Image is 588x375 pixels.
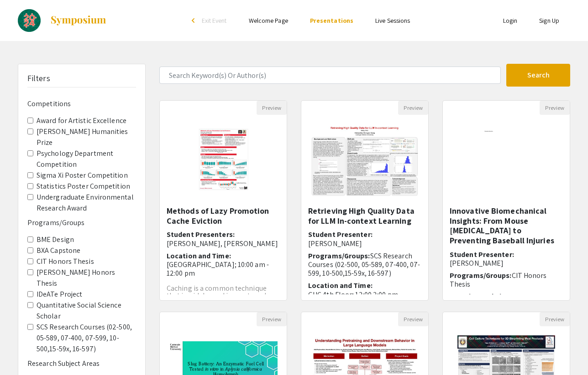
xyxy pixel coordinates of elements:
[503,16,518,25] a: Login
[375,16,410,25] a: Live Sessions
[37,126,136,148] label: [PERSON_NAME] Humanities Prize
[37,148,136,170] label: Psychology Department Competition
[50,15,107,26] img: Symposium by ForagerOne
[301,115,428,206] img: <p>Retrieving High Quality Data for LLM In-context Learning</p>
[167,239,278,248] span: [PERSON_NAME], [PERSON_NAME]
[540,101,570,115] button: Preview
[450,292,514,301] span: Location and Time:
[27,359,136,368] h6: Research Subject Areas
[506,64,570,87] button: Search
[469,115,544,206] img: <p><span style="color: rgb(13, 13, 13);">Innovative Biomechanical Insights: From Mouse Stroke Rec...
[18,9,41,32] img: Meeting of the Minds 2024
[37,300,136,322] label: Quantitative Social Science Scholar
[308,251,370,261] span: Programs/Groups:
[308,206,421,226] h5: Retrieving High Quality Data for LLM In-context Learning
[37,267,136,289] label: [PERSON_NAME] Honors Thesis
[257,312,287,326] button: Preview
[442,100,570,301] div: Open Presentation <p><span style="color: rgb(13, 13, 13);">Innovative Biomechanical Insights: Fro...
[37,256,94,267] label: CIT Honors Thesis
[308,230,421,247] h6: Student Presenter:
[167,251,231,261] span: Location and Time:
[398,312,428,326] button: Preview
[7,334,39,368] iframe: Chat
[540,312,570,326] button: Preview
[37,170,128,181] label: Sigma Xi Poster Competition
[167,285,280,314] p: Caching is a common technique that is widely used in most modern computer systems, with its purpo...
[159,100,287,301] div: Open Presentation <p>Methods of Lazy Promotion Cache Eviction</p>
[192,18,197,23] div: arrow_back_ios
[257,101,287,115] button: Preview
[27,218,136,227] h6: Programs/Groups
[167,230,280,247] h6: Student Presenters:
[308,290,421,299] p: GHC 4th Floor; 12:00 2:00 pm
[37,234,74,245] label: BME Design
[450,250,563,267] h6: Student Presenter:
[301,100,429,301] div: Open Presentation <p>Retrieving High Quality Data for LLM In-context Learning</p>
[249,16,288,25] a: Welcome Page
[18,9,107,32] a: Meeting of the Minds 2024
[167,260,280,277] p: [GEOGRAPHIC_DATA]; 10:00 am - 12:00 pm
[450,271,512,280] span: Programs/Groups:
[202,16,227,25] span: Exit Event
[37,289,82,300] label: IDeATe Project
[159,67,501,84] input: Search Keyword(s) Or Author(s)
[450,206,563,245] h5: Innovative Biomechanical Insights: From Mouse [MEDICAL_DATA] to Preventing Baseball Injuries
[539,16,559,25] a: Sign Up
[37,181,130,192] label: Statistics Poster Competition
[27,99,136,108] h6: Competitions
[450,271,547,289] span: CIT Honors Thesis
[308,239,362,248] span: [PERSON_NAME]
[398,101,428,115] button: Preview
[310,16,353,25] a: Presentations
[27,73,50,83] h5: Filters
[450,258,504,268] span: [PERSON_NAME]
[37,115,126,126] label: Award for Artistic Excellence
[187,115,260,206] img: <p>Methods of Lazy Promotion Cache Eviction</p>
[37,192,136,214] label: Undergraduate Environmental Research Award
[308,281,373,290] span: Location and Time:
[308,251,420,278] span: SCS Research Courses (02-500, 05-589, 07-400, 07-599, 10-500,15-59x, 16-597)
[37,322,136,354] label: SCS Research Courses (02-500, 05-589, 07-400, 07-599, 10-500,15-59x, 16-597)
[167,206,280,226] h5: Methods of Lazy Promotion Cache Eviction
[37,245,80,256] label: BXA Capstone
